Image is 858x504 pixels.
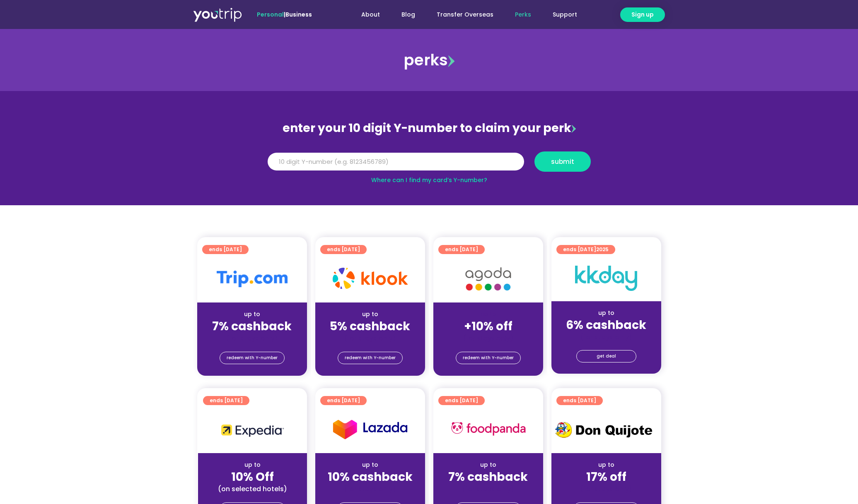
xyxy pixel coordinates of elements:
a: Sign up [620,7,665,22]
span: 2025 [596,246,609,253]
span: ends [DATE] [210,396,243,405]
span: ends [DATE] [209,245,242,254]
div: up to [322,310,418,319]
div: enter your 10 digit Y-number to claim your perk [263,118,595,139]
span: Sign up [631,10,654,19]
span: ends [DATE] [563,245,609,254]
a: get deal [576,350,636,362]
a: redeem with Y-number [220,352,285,364]
span: submit [551,158,574,165]
strong: 17% off [586,469,626,485]
div: up to [440,461,537,469]
strong: 7% cashback [212,318,292,334]
a: ends [DATE] [203,396,249,405]
span: redeem with Y-number [227,352,278,364]
div: (for stays only) [440,485,537,493]
span: ends [DATE] [563,396,596,405]
a: ends [DATE] [556,396,603,405]
div: (for stays only) [440,334,537,343]
a: Perks [504,7,542,22]
a: Business [285,10,312,19]
div: (for stays only) [322,334,418,343]
a: ends [DATE] [320,245,367,254]
div: up to [204,310,300,319]
div: up to [322,461,418,469]
div: (for stays only) [558,485,655,493]
form: Y Number [268,151,591,178]
a: redeem with Y-number [456,352,521,364]
a: redeem with Y-number [338,352,403,364]
a: About [350,7,391,22]
a: ends [DATE] [438,245,485,254]
div: (for stays only) [558,333,655,341]
a: Blog [391,7,426,22]
span: redeem with Y-number [345,352,396,364]
span: | [257,10,312,19]
span: Personal [257,10,284,19]
div: up to [558,461,655,469]
span: ends [DATE] [327,245,360,254]
strong: +10% off [464,318,512,334]
div: up to [205,461,300,469]
div: (for stays only) [204,334,300,343]
span: ends [DATE] [445,245,478,254]
a: Transfer Overseas [426,7,504,22]
strong: 5% cashback [330,318,410,334]
button: submit [534,151,591,172]
span: up to [481,310,496,318]
nav: Menu [334,7,588,22]
span: ends [DATE] [445,396,478,405]
strong: 10% cashback [328,469,413,485]
a: Support [542,7,588,22]
strong: 7% cashback [448,469,528,485]
span: get deal [597,350,616,362]
a: ends [DATE]2025 [556,245,615,254]
div: up to [558,309,655,317]
div: (on selected hotels) [205,485,300,493]
a: ends [DATE] [438,396,485,405]
a: ends [DATE] [202,245,249,254]
a: ends [DATE] [320,396,367,405]
input: 10 digit Y-number (e.g. 8123456789) [268,153,524,171]
strong: 6% cashback [566,317,646,333]
div: (for stays only) [322,485,418,493]
a: Where can I find my card’s Y-number? [371,176,487,184]
span: ends [DATE] [327,396,360,405]
span: redeem with Y-number [463,352,514,364]
strong: 10% Off [231,469,274,485]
